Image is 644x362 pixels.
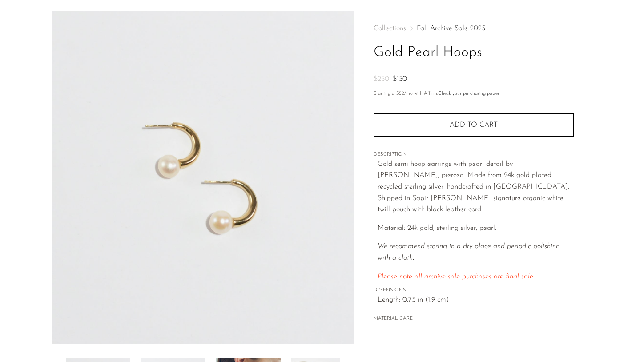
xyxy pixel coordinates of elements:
[393,76,407,83] span: $150
[378,159,574,216] p: Gold semi hoop earrings with pearl detail by [PERSON_NAME], pierced. Made from 24k gold plated re...
[378,225,496,232] span: Material: 24k gold, sterling silver, pearl.
[374,76,389,83] span: $250
[378,273,535,280] span: Please note all archive sale purchases are final sale.
[374,90,574,98] p: Starting at /mo with Affirm.
[450,121,498,129] span: Add to cart
[52,11,354,344] img: Gold Pearl Hoops
[396,91,404,96] span: $52
[374,316,413,322] button: MATERIAL CARE
[374,25,574,32] nav: Breadcrumbs
[374,113,574,137] button: Add to cart
[374,286,574,294] span: DIMENSIONS
[417,25,485,32] a: Fall Archive Sale 2025
[438,91,499,96] a: Check your purchasing power - Learn more about Affirm Financing (opens in modal)
[374,151,574,159] span: DESCRIPTION
[378,294,574,306] span: Length: 0.75 in (1.9 cm)
[374,41,574,64] h1: Gold Pearl Hoops
[374,25,406,32] span: Collections
[378,243,560,261] i: We recommend storing in a dry place and periodic polishing with a cloth.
